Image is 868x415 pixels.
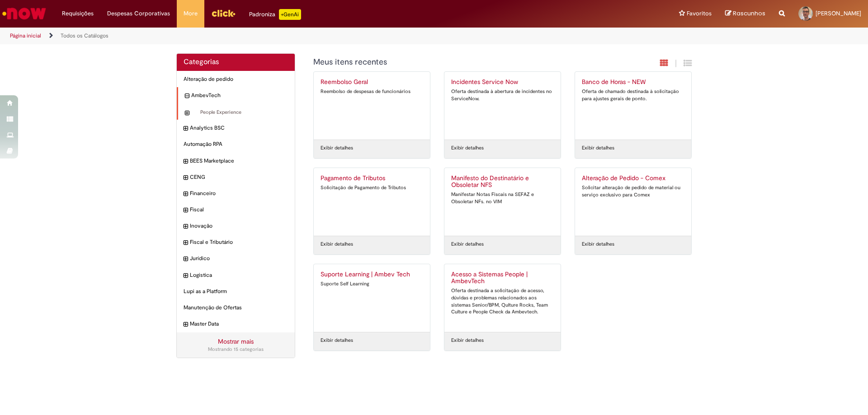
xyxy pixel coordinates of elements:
[177,104,295,121] ul: AmbevTech subcategorias
[177,234,295,251] div: expandir categoria Fiscal e Tributário Fiscal e Tributário
[451,88,554,102] div: Oferta destinada à abertura de incidentes no ServiceNow.
[177,267,295,284] div: expandir categoria Logistica Logistica
[62,9,94,18] span: Requisições
[211,6,236,20] img: click_logo_yellow_360x200.png
[61,32,108,39] a: Todos os Catálogos
[725,9,765,18] a: Rascunhos
[177,71,295,332] ul: Categorias
[660,59,668,67] i: Exibição em cartão
[687,9,712,18] span: Favoritos
[321,271,423,278] h2: Suporte Learning | Ambev Tech
[177,136,295,153] div: Automação RPA
[733,9,765,18] span: Rascunhos
[10,32,41,39] a: Página inicial
[184,206,188,215] i: expandir categoria Fiscal
[177,71,295,88] div: Alteração de pedido
[451,241,484,248] a: Exibir detalhes
[314,264,430,332] a: Suporte Learning | Ambev Tech Suporte Self Learning
[184,288,288,295] span: Lupi as a Platform
[444,264,561,332] a: Acesso a Sistemas People | AmbevTech Oferta destinada a solicitação de acesso, dúvidas e problema...
[184,320,188,329] i: expandir categoria Master Data
[314,168,430,236] a: Pagamento de Tributos Solicitação de Pagamento de Tributos
[177,316,295,332] div: expandir categoria Master Data Master Data
[177,120,295,136] div: expandir categoria Analytics BSC Analytics BSC
[177,104,295,121] div: expandir categoria People Experience People Experience
[184,9,198,18] span: More
[185,92,189,101] i: recolher categoria AmbevTech
[313,58,594,67] h1: {"description":"","title":"Meus itens recentes"} Categoria
[177,169,295,186] div: expandir categoria CENG CENG
[279,9,301,20] p: +GenAi
[1,5,47,23] img: ServiceNow
[184,346,288,353] div: Mostrando 15 categorias
[190,238,288,246] span: Fiscal e Tributário
[177,218,295,234] div: expandir categoria Inovação Inovação
[321,79,423,86] h2: Reembolso Geral
[451,191,554,205] div: Manifestar Notas Fiscais na SEFAZ e Obsoletar NFs. no VIM
[184,222,188,231] i: expandir categoria Inovação
[184,190,188,199] i: expandir categoria Financeiro
[451,287,554,316] div: Oferta destinada a solicitação de acesso, dúvidas e problemas relacionados aos sistemas Senior/BP...
[177,283,295,300] div: Lupi as a Platform
[190,222,288,230] span: Inovação
[191,109,288,116] span: People Experience
[177,153,295,169] div: expandir categoria BEES Marketplace BEES Marketplace
[451,145,484,152] a: Exibir detalhes
[816,9,861,17] span: [PERSON_NAME]
[184,255,188,264] i: expandir categoria Jurídico
[190,320,288,328] span: Master Data
[184,58,288,66] h2: Categorias
[321,241,353,248] a: Exibir detalhes
[190,124,288,132] span: Analytics BSC
[184,157,188,166] i: expandir categoria BEES Marketplace
[190,206,288,214] span: Fiscal
[177,87,295,104] div: recolher categoria AmbevTech AmbevTech
[184,140,288,148] span: Automação RPA
[184,75,288,83] span: Alteração de pedido
[582,88,684,102] div: Oferta de chamado destinada à solicitação para ajustes gerais de ponto.
[314,72,430,140] a: Reembolso Geral Reembolso de despesas de funcionários
[575,168,691,236] a: Alteração de Pedido - Comex Solicitar alteração de pedido de material ou serviço exclusivo para C...
[185,109,189,118] i: expandir categoria People Experience
[575,72,691,140] a: Banco de Horas - NEW Oferta de chamado destinada à solicitação para ajustes gerais de ponto.
[249,9,301,20] div: Padroniza
[190,271,288,279] span: Logistica
[184,173,188,182] i: expandir categoria CENG
[321,184,423,191] div: Solicitação de Pagamento de Tributos
[582,79,684,86] h2: Banco de Horas - NEW
[444,168,561,236] a: Manifesto do Destinatário e Obsoletar NFS Manifestar Notas Fiscais na SEFAZ e Obsoletar NFs. no VIM
[190,157,288,165] span: BEES Marketplace
[218,337,254,345] a: Mostrar mais
[184,238,188,247] i: expandir categoria Fiscal e Tributário
[177,250,295,267] div: expandir categoria Jurídico Jurídico
[451,79,554,86] h2: Incidentes Service Now
[684,59,692,67] i: Exibição de grade
[190,190,288,197] span: Financeiro
[321,175,423,182] h2: Pagamento de Tributos
[177,185,295,202] div: expandir categoria Financeiro Financeiro
[190,173,288,181] span: CENG
[321,145,353,152] a: Exibir detalhes
[177,201,295,218] div: expandir categoria Fiscal Fiscal
[451,271,554,285] h2: Acesso a Sistemas People | AmbevTech
[582,184,684,198] div: Solicitar alteração de pedido de material ou serviço exclusivo para Comex
[451,175,554,189] h2: Manifesto do Destinatário e Obsoletar NFS
[582,175,684,182] h2: Alteração de Pedido - Comex
[321,88,423,95] div: Reembolso de despesas de funcionários
[321,280,423,288] div: Suporte Self Learning
[184,124,188,133] i: expandir categoria Analytics BSC
[582,241,614,248] a: Exibir detalhes
[582,145,614,152] a: Exibir detalhes
[7,28,572,44] ul: Trilhas de página
[184,304,288,312] span: Manutenção de Ofertas
[191,92,288,99] span: AmbevTech
[107,9,170,18] span: Despesas Corporativas
[444,72,561,140] a: Incidentes Service Now Oferta destinada à abertura de incidentes no ServiceNow.
[190,255,288,262] span: Jurídico
[177,299,295,316] div: Manutenção de Ofertas
[321,337,353,344] a: Exibir detalhes
[675,58,677,69] span: |
[184,271,188,280] i: expandir categoria Logistica
[451,337,484,344] a: Exibir detalhes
